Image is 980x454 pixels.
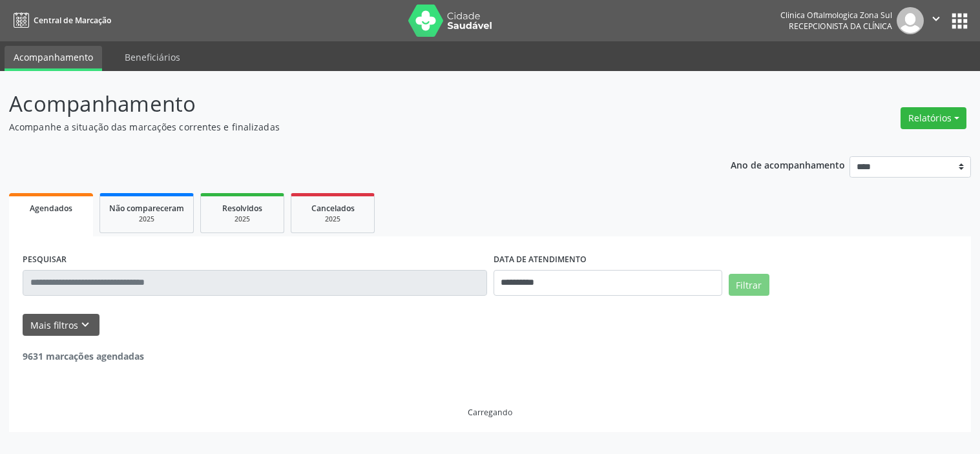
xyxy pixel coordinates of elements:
[9,120,682,134] p: Acompanhe a situação das marcações correntes e finalizadas
[924,7,948,34] button: 
[34,15,111,26] span: Central de Marcação
[731,156,845,172] p: Ano de acompanhamento
[23,250,67,270] label: PESQUISAR
[9,88,682,120] p: Acompanhamento
[78,318,92,332] i: keyboard_arrow_down
[901,107,966,129] button: Relatórios
[948,10,971,32] button: apps
[30,203,72,214] span: Agendados
[210,214,275,224] div: 2025
[729,274,769,296] button: Filtrar
[311,203,355,214] span: Cancelados
[109,214,184,224] div: 2025
[116,46,189,68] a: Beneficiários
[5,46,102,71] a: Acompanhamento
[23,350,144,362] strong: 9631 marcações agendadas
[9,10,111,31] a: Central de Marcação
[23,314,99,336] button: Mais filtroskeyboard_arrow_down
[494,250,587,270] label: DATA DE ATENDIMENTO
[780,10,892,21] div: Clinica Oftalmologica Zona Sul
[929,12,943,26] i: 
[222,203,262,214] span: Resolvidos
[897,7,924,34] img: img
[109,203,184,214] span: Não compareceram
[468,407,512,418] div: Carregando
[300,214,365,224] div: 2025
[789,21,892,32] span: Recepcionista da clínica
